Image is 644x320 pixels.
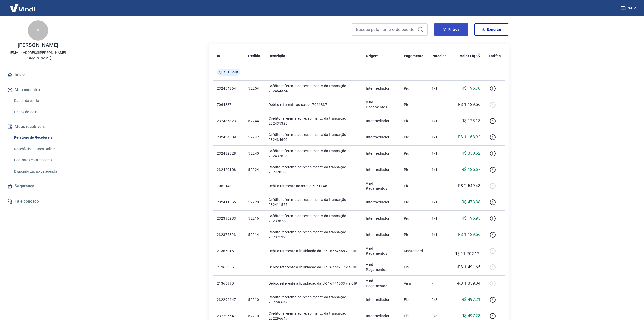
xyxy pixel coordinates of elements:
p: 1/1 [432,232,446,237]
p: 232411555 [217,200,240,205]
p: 1/1 [432,216,446,221]
p: Mastercard [404,248,424,253]
a: Recebíveis Futuros Online [12,144,70,154]
p: Pix [404,118,424,123]
p: 1/1 [432,118,446,123]
p: Vindi Pagamentos [366,246,396,256]
p: Elo [404,313,424,318]
p: Intermediador [366,167,396,172]
img: Vindi [6,0,39,16]
p: 232296647 [217,297,240,302]
p: 232396283 [217,216,240,221]
p: 52216 [248,216,260,221]
p: Intermediador [366,86,396,91]
button: Filtros [434,23,468,36]
p: Crédito referente ao recebimento da transação 232296647 [269,295,358,305]
p: -R$ 1.359,84 [457,280,480,286]
p: - [432,102,446,107]
p: - [432,183,446,188]
span: Qua, 15 out [219,70,238,75]
p: 1/1 [432,167,446,172]
p: 1/1 [432,135,446,140]
p: Vindi Pagamentos [366,262,396,272]
p: - [432,248,446,253]
p: 52244 [248,118,260,123]
a: Contratos com credores [12,155,70,165]
p: Pix [404,232,424,237]
p: Intermediador [366,297,396,302]
p: Valor Líq. [460,53,476,58]
p: R$ 497,21 [462,297,481,303]
p: 1/1 [432,86,446,91]
p: [PERSON_NAME] [17,43,58,48]
p: 232435323 [217,118,240,123]
p: Pix [404,200,424,205]
p: -R$ 2.549,43 [457,183,480,189]
p: 52224 [248,167,260,172]
a: Relatório de Recebíveis [12,132,70,143]
p: Crédito referente ao recebimento da transação 232375323 [269,230,358,240]
p: Pix [404,135,424,140]
p: ID [217,53,220,58]
button: Sair [620,4,638,13]
p: Pix [404,216,424,221]
p: 232420108 [217,167,240,172]
a: Início [6,69,70,80]
p: 232432628 [217,151,240,156]
p: 52220 [248,200,260,205]
p: - [432,265,446,270]
p: 232434609 [217,135,240,140]
p: Origem [366,53,378,58]
p: R$ 350,62 [462,150,481,156]
p: Intermediador [366,232,396,237]
p: Crédito referente ao recebimento da transação 232396283 [269,213,358,223]
p: Pix [404,183,424,188]
a: Segurança [6,181,70,192]
p: Vindi Pagamentos [366,278,396,289]
p: R$ 195,95 [462,215,481,221]
p: R$ 497,23 [462,313,481,319]
a: Fale conosco [6,196,70,207]
p: Pagamento [404,53,424,58]
p: -R$ 11.702,12 [455,245,480,257]
p: Crédito referente ao recebimento da transação 232420108 [269,165,358,175]
p: 21366015 [217,248,240,253]
p: Pix [404,167,424,172]
p: - [432,281,446,286]
p: -R$ 1.491,65 [457,264,480,270]
p: R$ 473,38 [462,199,481,205]
button: Meus recebíveis [6,121,70,132]
p: 52210 [248,297,260,302]
input: Busque pelo número do pedido [356,26,415,33]
p: 7064337 [217,102,240,107]
p: Débito referente ao saque 7061148 [269,183,358,188]
p: 52254 [248,86,260,91]
button: Exportar [474,23,509,36]
p: Crédito referente ao recebimento da transação 232454364 [269,83,358,93]
p: Crédito referente ao recebimento da transação 232432628 [269,148,358,158]
p: 52242 [248,135,260,140]
p: Pix [404,86,424,91]
p: 52214 [248,232,260,237]
p: Parcelas [432,53,446,58]
p: 21365990 [217,281,240,286]
p: 232296647 [217,313,240,318]
p: Intermediador [366,216,396,221]
p: R$ 123,18 [462,118,481,124]
p: [EMAIL_ADDRESS][PERSON_NAME][DOMAIN_NAME] [4,50,72,61]
p: 7061148 [217,183,240,188]
p: 52210 [248,313,260,318]
p: 21366366 [217,265,240,270]
p: 52240 [248,151,260,156]
p: R$ 195,78 [462,85,481,91]
p: Intermediador [366,313,396,318]
p: Crédito referente ao recebimento da transação 232435323 [269,116,358,126]
p: Intermediador [366,200,396,205]
button: Meu cadastro [6,84,70,95]
p: 1/1 [432,200,446,205]
p: Intermediador [366,118,396,123]
p: Visa [404,281,424,286]
p: Débito referente à liquidação da UR 16774533 via CIP [269,281,358,286]
p: 3/3 [432,313,446,318]
div: A [28,20,48,41]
